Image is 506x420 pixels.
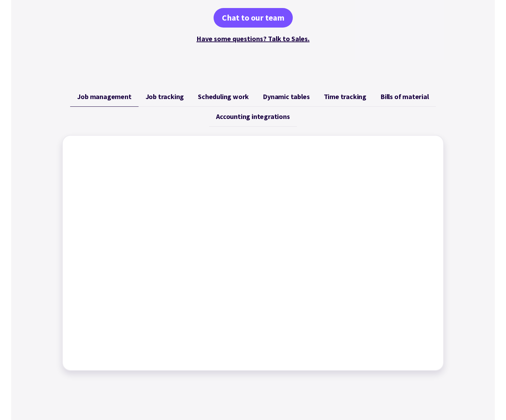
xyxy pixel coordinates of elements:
span: Dynamic tables [263,92,310,101]
iframe: Chat Widget [390,345,506,420]
span: Accounting integrations [216,112,290,121]
iframe: Factory - Job Management [70,143,436,363]
a: Have some questions? Talk to Sales. [196,34,310,43]
a: Chat to our team [214,8,293,28]
span: Time tracking [324,92,366,101]
span: Bills of material [380,92,429,101]
span: Job management [77,92,131,101]
span: Scheduling work [198,92,249,101]
span: Job tracking [146,92,184,101]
